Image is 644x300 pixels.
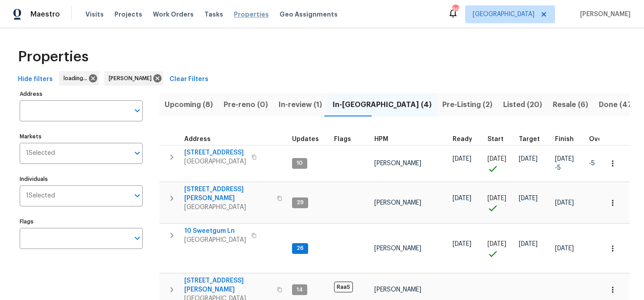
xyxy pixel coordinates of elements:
[184,276,271,294] span: [STREET_ADDRESS][PERSON_NAME]
[18,52,89,61] span: Properties
[279,99,322,111] span: In-review (1)
[453,241,471,247] span: [DATE]
[131,232,144,244] button: Open
[184,185,271,203] span: [STREET_ADDRESS][PERSON_NAME]
[484,224,515,273] td: Project started on time
[503,99,542,111] span: Listed (20)
[59,71,99,86] div: loading...
[153,10,194,19] span: Work Orders
[519,136,548,142] div: Target renovation project end date
[334,282,353,292] span: RaaS
[109,74,155,83] span: [PERSON_NAME]
[85,10,104,19] span: Visits
[293,244,307,252] span: 26
[589,136,620,142] div: Days past target finish date
[104,71,163,86] div: [PERSON_NAME]
[234,10,269,19] span: Properties
[374,245,421,252] span: [PERSON_NAME]
[487,156,506,162] span: [DATE]
[555,136,582,142] div: Projected renovation finish date
[20,91,143,97] label: Address
[20,176,143,182] label: Individuals
[374,136,388,142] span: HPM
[519,195,538,201] span: [DATE]
[487,136,504,142] span: Start
[453,136,472,142] span: Ready
[224,99,268,111] span: Pre-reno (0)
[553,99,588,111] span: Resale (6)
[165,99,213,111] span: Upcoming (8)
[14,71,56,88] button: Hide filters
[555,200,574,206] span: [DATE]
[519,241,538,247] span: [DATE]
[576,10,631,19] span: [PERSON_NAME]
[20,134,143,139] label: Markets
[184,203,271,212] span: [GEOGRAPHIC_DATA]
[452,5,458,14] div: 99
[374,200,421,206] span: [PERSON_NAME]
[519,136,540,142] span: Target
[166,71,212,88] button: Clear Filters
[26,150,55,157] span: 1 Selected
[487,195,506,201] span: [DATE]
[184,157,246,166] span: [GEOGRAPHIC_DATA]
[599,99,640,111] span: Done (474)
[131,147,144,159] button: Open
[334,136,351,142] span: Flags
[585,145,624,182] td: 5 day(s) earlier than target finish date
[131,104,144,117] button: Open
[184,148,246,157] span: [STREET_ADDRESS]
[184,236,246,244] span: [GEOGRAPHIC_DATA]
[555,163,561,172] span: -5
[204,11,223,17] span: Tasks
[453,156,471,162] span: [DATE]
[20,219,143,224] label: Flags
[519,156,538,162] span: [DATE]
[293,159,306,167] span: 10
[293,286,306,294] span: 14
[555,156,574,162] span: [DATE]
[453,136,480,142] div: Earliest renovation start date (first business day after COE or Checkout)
[293,199,307,206] span: 29
[114,10,142,19] span: Projects
[453,195,471,201] span: [DATE]
[487,241,506,247] span: [DATE]
[484,182,515,223] td: Project started on time
[184,136,211,142] span: Address
[551,145,585,182] td: Scheduled to finish 5 day(s) early
[280,10,338,19] span: Geo Assignments
[442,99,492,111] span: Pre-Listing (2)
[26,192,55,200] span: 1 Selected
[589,160,595,167] span: -5
[292,136,319,142] span: Updates
[64,74,91,83] span: loading...
[374,160,421,167] span: [PERSON_NAME]
[589,136,612,142] span: Overall
[487,136,512,142] div: Actual renovation start date
[184,227,246,236] span: 10 Sweetgum Ln
[473,10,534,19] span: [GEOGRAPHIC_DATA]
[30,10,60,19] span: Maestro
[333,99,432,111] span: In-[GEOGRAPHIC_DATA] (4)
[555,245,574,252] span: [DATE]
[484,145,515,182] td: Project started on time
[131,189,144,202] button: Open
[18,74,53,85] span: Hide filters
[374,287,421,293] span: [PERSON_NAME]
[169,74,208,85] span: Clear Filters
[555,136,574,142] span: Finish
